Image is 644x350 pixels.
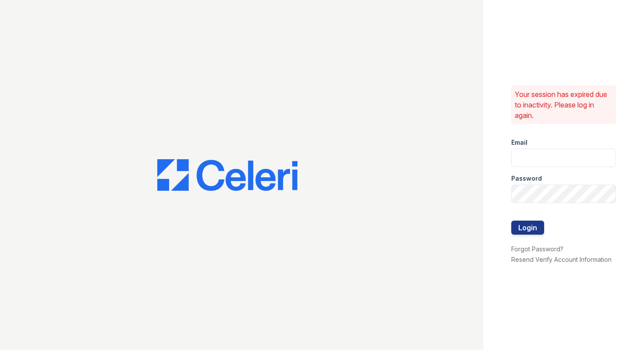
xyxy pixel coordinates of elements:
[515,89,613,121] p: Your session has expired due to inactivity. Please log in again.
[157,159,297,191] img: CE_Logo_Blue-a8612792a0a2168367f1c8372b55b34899dd931a85d93a1a3d3e32e68fde9ad4.png
[511,174,542,183] label: Password
[511,245,563,253] a: Forgot Password?
[511,138,527,147] label: Email
[511,256,612,263] a: Resend Verify Account Information
[511,221,544,235] button: Login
